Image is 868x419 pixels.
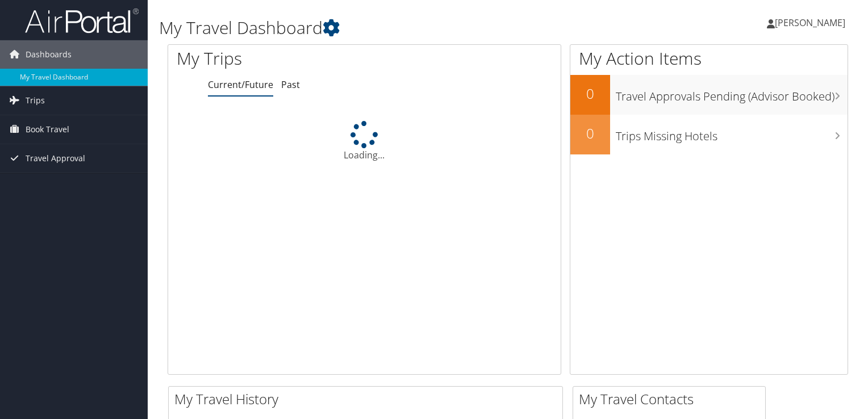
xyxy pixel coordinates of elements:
h2: My Travel Contacts [579,389,765,409]
span: Travel Approval [26,144,85,173]
span: Dashboards [26,40,72,69]
span: [PERSON_NAME] [775,16,845,29]
h1: My Travel Dashboard [159,16,624,40]
span: Book Travel [26,115,69,144]
a: Past [281,78,300,91]
h1: My Action Items [570,47,848,70]
img: airportal-logo.png [25,7,139,34]
span: Trips [26,86,45,115]
h2: 0 [570,124,610,143]
h3: Trips Missing Hotels [616,123,848,144]
h1: My Trips [177,47,389,70]
h2: 0 [570,84,610,103]
h3: Travel Approvals Pending (Advisor Booked) [616,83,848,104]
a: 0Travel Approvals Pending (Advisor Booked) [570,75,848,115]
a: [PERSON_NAME] [767,6,857,40]
a: 0Trips Missing Hotels [570,115,848,154]
h2: My Travel History [174,389,562,409]
div: Loading... [168,121,561,162]
a: Current/Future [208,78,273,91]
